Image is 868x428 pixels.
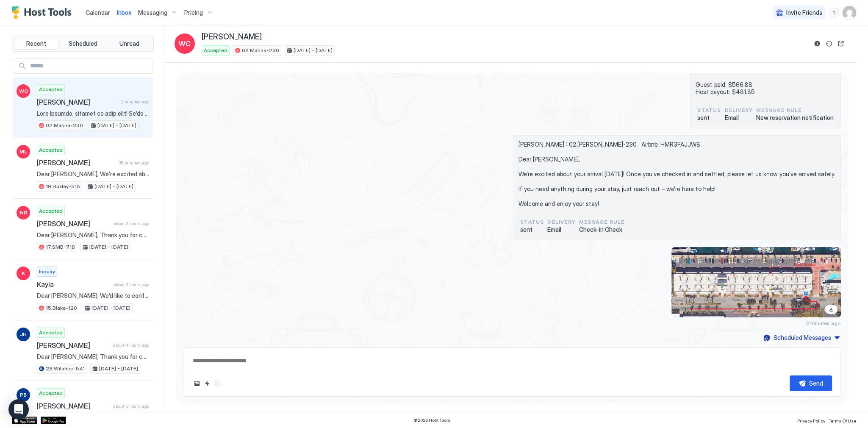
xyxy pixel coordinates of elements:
[294,47,333,54] span: [DATE] - [DATE]
[61,38,105,50] button: Scheduled
[94,183,133,190] span: [DATE] - [DATE]
[547,218,576,226] span: Delivery
[27,59,153,73] input: Input Field
[202,32,262,42] span: [PERSON_NAME]
[829,418,856,423] span: Terms Of Use
[107,38,152,50] button: Unread
[37,280,110,289] span: Kayla
[14,38,59,50] button: Recent
[579,226,624,233] span: Check-in Check
[39,207,63,215] span: Accepted
[829,416,856,425] a: Terms Of Use
[37,170,149,178] span: Dear [PERSON_NAME], We're excited about your arrival [DATE]! Once you've checked in and settled, ...
[37,158,115,167] span: [PERSON_NAME]
[39,329,63,336] span: Accepted
[22,270,25,277] span: K
[117,8,131,17] a: Inbox
[520,218,544,226] span: status
[12,6,75,19] a: Host Tools Logo
[797,418,825,423] span: Privacy Policy
[37,292,149,300] span: Dear [PERSON_NAME], We'd like to confirm the apartment's location at 📍 [STREET_ADDRESS]❗️. The pr...
[117,9,131,16] span: Inbox
[113,403,149,409] span: about 5 hours ago
[89,243,128,251] span: [DATE] - [DATE]
[46,243,75,251] span: 17.SMB-718
[138,9,167,17] span: Messaging
[119,40,139,47] span: Unread
[20,391,27,399] span: PB
[724,106,753,114] span: Delivery
[39,389,63,397] span: Accepted
[671,247,841,317] div: View image
[184,9,203,17] span: Pricing
[39,86,63,93] span: Accepted
[19,87,28,95] span: WC
[114,282,149,287] span: about 3 hours ago
[836,39,846,49] button: Open reservation
[37,110,149,117] span: Lore Ipsumdo, sitamet co adip elit! Se’do eiusmod te inci utl! Etdol ma ali eni adminimveni qui’n...
[204,47,227,54] span: Accepted
[69,40,97,47] span: Scheduled
[19,148,27,156] span: ML
[46,122,83,129] span: 02.Marina-230
[786,9,822,17] span: Invite Friends
[20,209,27,217] span: NR
[790,375,832,391] button: Send
[20,331,27,338] span: JH
[37,98,118,106] span: [PERSON_NAME]
[179,39,191,49] span: WC
[39,146,63,154] span: Accepted
[121,99,149,105] span: 2 minutes ago
[579,218,624,226] span: Message Rule
[824,39,834,49] button: Sync reservation
[192,378,202,389] button: Upload image
[37,353,149,361] span: Dear [PERSON_NAME], Thank you for choosing to stay at our apartment. We hope you’ve enjoyed every...
[99,365,138,372] span: [DATE] - [DATE]
[519,141,835,208] span: [PERSON_NAME] : 02.[PERSON_NAME]-230 : Airbnb: HMR3FAJJW8 Dear [PERSON_NAME], We're excited about...
[8,399,29,420] div: Open Intercom Messenger
[113,342,149,348] span: about 4 hours ago
[809,379,823,388] div: Send
[46,304,77,312] span: 15.Blake-120
[37,341,110,350] span: [PERSON_NAME]
[46,365,85,372] span: 23.Wilshire-541
[697,106,721,114] span: status
[797,416,825,425] a: Privacy Policy
[37,402,110,410] span: [PERSON_NAME]
[756,114,834,122] span: New reservation notification
[774,333,831,342] div: Scheduled Messages
[242,47,279,54] span: 02.Marina-230
[114,221,149,226] span: about 2 hours ago
[46,183,80,190] span: 19.Huxley-515
[724,114,753,122] span: Email
[202,378,212,389] button: Quick reply
[829,8,839,18] div: menu
[86,9,110,16] span: Calendar
[12,417,37,424] a: App Store
[547,226,576,233] span: Email
[37,231,149,239] span: Dear [PERSON_NAME], Thank you for choosing to stay at our apartment. We hope you’ve enjoyed every...
[12,36,154,52] div: tab-group
[41,417,66,424] a: Google Play Store
[812,39,822,49] button: Reservation information
[825,305,837,314] a: Download
[97,122,136,129] span: [DATE] - [DATE]
[413,417,450,423] span: © 2025 Host Tools
[762,332,841,343] button: Scheduled Messages
[37,220,110,228] span: [PERSON_NAME]
[843,6,856,19] div: User profile
[39,268,55,275] span: Inquiry
[119,160,149,166] span: 35 minutes ago
[756,106,834,114] span: Message Rule
[697,114,721,122] span: sent
[806,320,841,326] span: 2 minutes ago
[92,304,130,312] span: [DATE] - [DATE]
[26,40,46,47] span: Recent
[86,8,110,17] a: Calendar
[520,226,544,233] span: sent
